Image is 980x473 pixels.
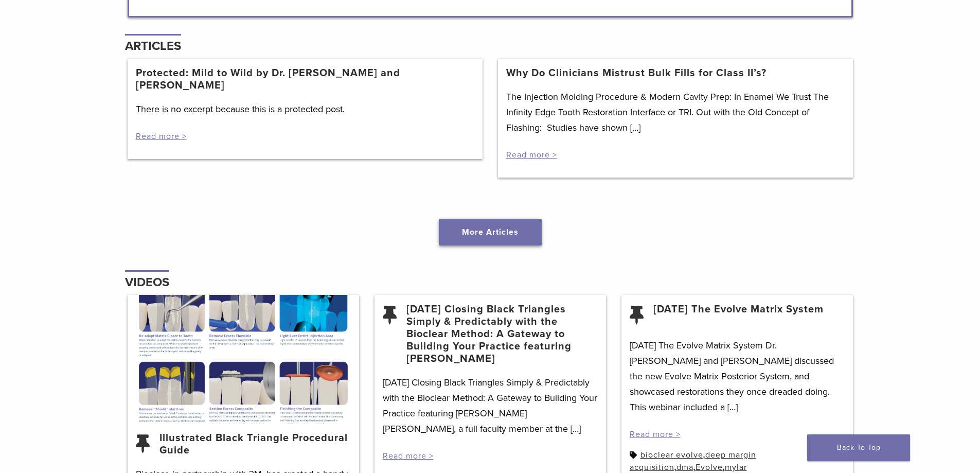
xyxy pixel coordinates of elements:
[807,434,910,461] a: Back To Top
[439,219,542,246] a: More Articles
[125,34,181,59] h4: Articles
[696,462,723,472] a: Evolve
[136,67,474,92] a: Protected: Mild to Wild by Dr. [PERSON_NAME] and [PERSON_NAME]
[136,131,187,142] a: Read more >
[653,303,824,328] a: [DATE] The Evolve Matrix System
[676,462,693,472] a: dma
[383,451,434,461] a: Read more >
[506,89,845,135] p: The Injection Molding Procedure & Modern Cavity Prep: In Enamel We Trust The Infinity Edge Tooth ...
[506,67,767,79] a: Why Do Clinicians Mistrust Bulk Fills for Class II’s?
[630,450,756,472] a: deep margin acquisition
[125,270,169,295] h4: Videos
[383,375,598,436] p: [DATE] Closing Black Triangles Simply & Predictably with the Bioclear Method: A Gateway to Buildi...
[630,429,681,440] a: Read more >
[159,432,351,457] a: Illustrated Black Triangle Procedural Guide
[506,150,557,160] a: Read more >
[630,338,845,415] p: [DATE] The Evolve Matrix System Dr. [PERSON_NAME] and [PERSON_NAME] discussed the new Evolve Matr...
[640,450,703,460] a: bioclear evolve
[406,303,598,365] a: [DATE] Closing Black Triangles Simply & Predictably with the Bioclear Method: A Gateway to Buildi...
[136,101,474,117] p: There is no excerpt because this is a protected post.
